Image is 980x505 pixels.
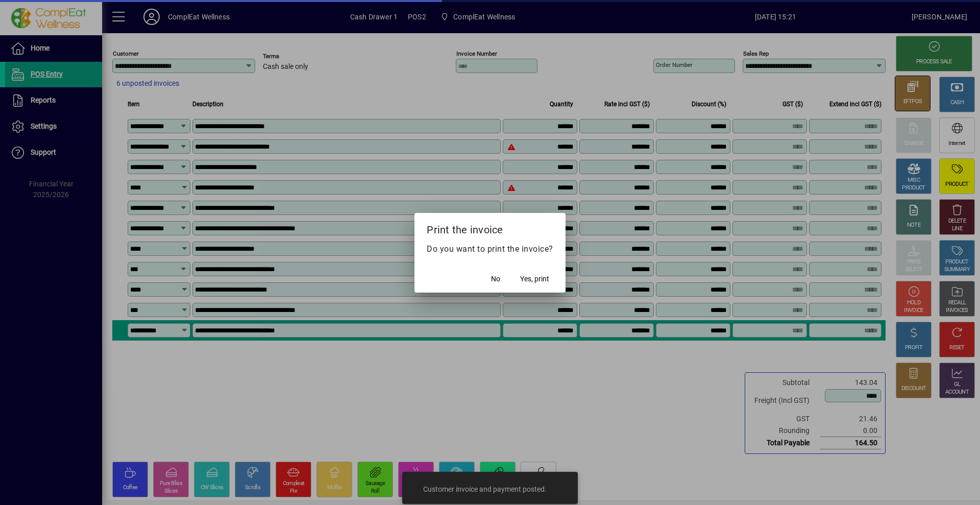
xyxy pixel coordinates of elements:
button: Yes, print [516,270,553,288]
span: No [491,274,500,284]
button: No [479,270,512,288]
h2: Print the invoice [414,213,566,243]
span: Yes, print [520,274,549,284]
p: Do you want to print the invoice? [427,243,553,255]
